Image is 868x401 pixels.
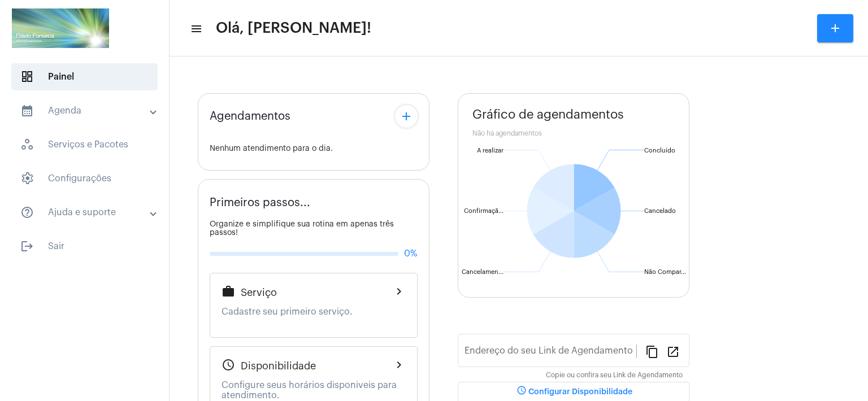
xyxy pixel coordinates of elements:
input: Link [465,348,636,358]
span: Olá, [PERSON_NAME]! [216,19,371,37]
mat-icon: sidenav icon [20,239,34,253]
mat-icon: open_in_new [666,345,680,358]
mat-hint: Copie ou confira seu Link de Agendamento [546,372,683,380]
mat-expansion-panel-header: sidenav iconAjuda e suporte [7,199,169,226]
span: Configurar Disponibilidade [515,388,632,396]
span: sidenav icon [20,138,34,151]
span: Agendamentos [210,110,290,123]
span: Sair [11,233,158,260]
text: Não Compar... [644,269,686,275]
mat-expansion-panel-header: sidenav iconAgenda [7,97,169,124]
span: Serviços e Pacotes [11,131,158,158]
text: Concluído [644,147,675,154]
span: Primeiros passos... [210,197,310,209]
p: Configure seus horários disponiveis para atendimento. [222,380,406,400]
span: Configurações [11,165,158,192]
span: sidenav icon [20,70,34,84]
mat-icon: chevron_right [392,358,406,372]
mat-icon: sidenav icon [20,104,34,117]
mat-icon: add [400,110,413,123]
mat-panel-title: Ajuda e suporte [20,206,151,219]
text: Cancelado [644,208,676,214]
img: ad486f29-800c-4119-1513-e8219dc03dae.png [9,6,112,51]
mat-icon: work [222,285,235,298]
mat-icon: sidenav icon [20,206,34,219]
span: Painel [11,63,158,90]
span: sidenav icon [20,172,34,185]
mat-panel-title: Agenda [20,104,151,117]
mat-icon: schedule [222,358,235,372]
span: Disponibilidade [241,360,316,372]
mat-icon: chevron_right [392,285,406,298]
span: Organize e simplifique sua rotina em apenas três passos! [210,220,394,237]
span: Serviço [241,287,277,298]
span: Gráfico de agendamentos [472,108,624,121]
mat-icon: add [828,21,842,35]
mat-icon: content_copy [645,345,659,358]
text: Confirmaçã... [464,208,504,215]
mat-icon: sidenav icon [190,22,201,36]
text: Cancelamen... [462,269,504,275]
p: Cadastre seu primeiro serviço. [222,307,406,317]
span: 0% [404,249,418,259]
text: A realizar [477,147,504,154]
mat-icon: schedule [515,385,528,399]
div: Nenhum atendimento para o dia. [210,145,418,153]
